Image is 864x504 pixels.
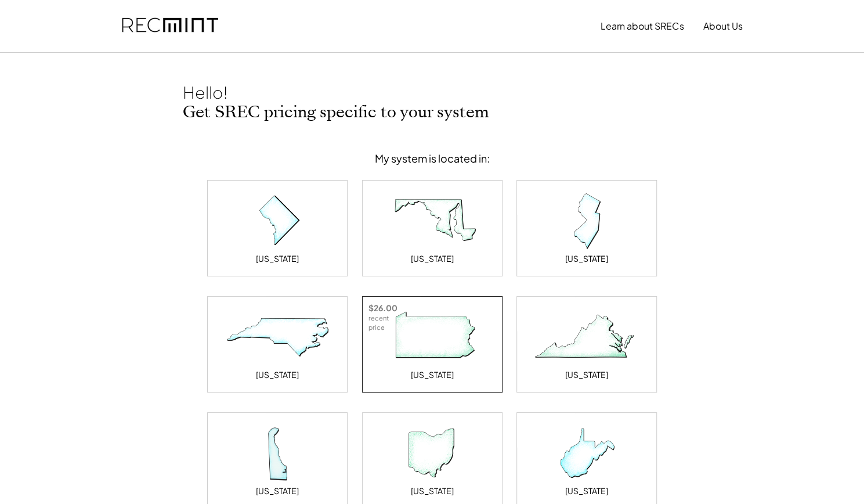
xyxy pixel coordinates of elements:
div: [US_STATE] [411,485,454,497]
div: [US_STATE] [411,253,454,265]
div: [US_STATE] [411,369,454,381]
img: Delaware [219,424,335,483]
h2: Get SREC pricing specific to your system [183,103,682,123]
img: recmint-logotype%403x.png [122,6,218,46]
div: [US_STATE] [256,485,299,497]
div: [US_STATE] [565,253,608,265]
div: [US_STATE] [565,369,608,381]
img: West Virginia [529,424,645,483]
div: My system is located in: [375,152,490,165]
img: Virginia [529,308,645,366]
img: District of Columbia [219,192,335,250]
div: [US_STATE] [565,485,608,497]
button: Learn about SRECs [601,15,684,38]
img: Maryland [374,192,490,250]
img: North Carolina [219,308,335,366]
div: Hello! [183,82,299,103]
div: [US_STATE] [256,253,299,265]
img: Pennsylvania [374,308,490,366]
img: New Jersey [529,192,645,250]
button: About Us [703,15,743,38]
div: [US_STATE] [256,369,299,381]
img: Ohio [374,424,490,483]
